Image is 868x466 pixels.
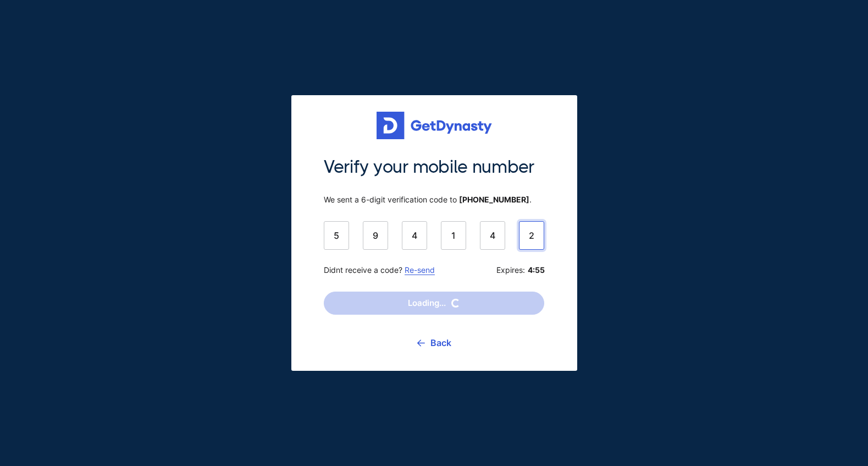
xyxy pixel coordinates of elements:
span: Didnt receive a code? [324,265,435,275]
a: Re-send [405,265,435,275]
img: Get started for free with Dynasty Trust Company [377,112,492,139]
span: We sent a 6-digit verification code to . [324,195,544,205]
a: Back [417,329,451,357]
img: go back icon [417,339,425,347]
b: [PHONE_NUMBER] [459,195,529,204]
b: 4:55 [528,265,544,275]
span: Expires: [496,265,544,275]
span: Verify your mobile number [324,156,544,179]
